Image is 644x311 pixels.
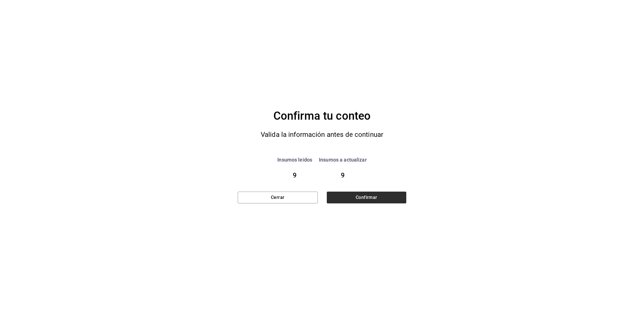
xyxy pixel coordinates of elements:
[238,108,406,124] div: Confirma tu conteo
[327,192,406,203] button: Confirmar
[277,170,312,180] div: 9
[249,129,395,140] div: Valida la información antes de continuar
[238,192,318,203] button: Cerrar
[319,156,367,164] div: Insumos a actualizar
[319,170,367,180] div: 9
[277,156,312,164] div: Insumos leidos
